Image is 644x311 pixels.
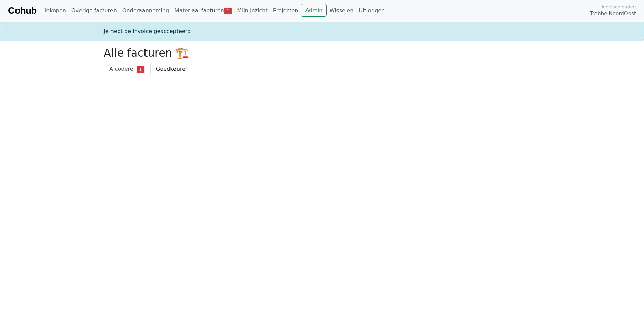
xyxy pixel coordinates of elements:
[120,4,172,18] a: Onderaanneming
[301,4,327,17] a: Admin
[104,62,150,76] a: Afcoderen1
[590,10,636,18] span: Trebbe NoordOost
[224,8,232,14] span: 1
[602,4,636,10] span: Ingelogd onder:
[69,4,120,18] a: Overige facturen
[327,4,356,18] a: Wisselen
[150,62,194,76] a: Goedkeuren
[270,4,301,18] a: Projecten
[156,66,189,72] span: Goedkeuren
[234,4,270,18] a: Mijn inzicht
[100,27,544,35] div: Je hebt de invoice geaccepteerd
[109,66,137,72] span: Afcoderen
[137,66,144,73] span: 1
[356,4,387,18] a: Uitloggen
[104,46,540,59] h2: Alle facturen 🏗️
[172,4,234,18] a: Materiaal facturen1
[8,3,36,19] a: Cohub
[42,4,68,18] a: Inkopen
